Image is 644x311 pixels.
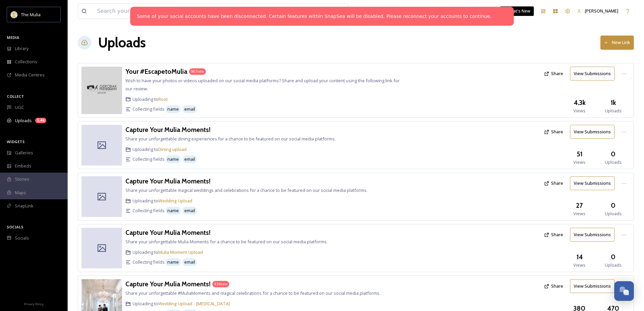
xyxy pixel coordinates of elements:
span: email [184,207,195,214]
a: View Submissions [570,176,618,190]
button: View Submissions [570,228,615,242]
span: [PERSON_NAME] [585,8,618,14]
span: Uploads [15,117,32,124]
span: email [184,156,195,162]
span: Share your unforgettable Mulia Moments for a chance to be featured on our social media platforms. [125,239,328,245]
span: Views [573,262,586,268]
span: COLLECT [7,94,24,99]
button: View Submissions [570,67,615,81]
a: Wedding Upload - [MEDICAL_DATA] [158,301,230,307]
span: name [167,156,179,162]
span: Embeds [15,163,31,169]
span: Media Centres [15,72,45,78]
span: name [167,259,179,265]
span: SOCIALS [7,224,23,229]
span: Socials [15,235,29,241]
h3: 51 [577,149,582,159]
span: Uploading to [133,198,192,204]
span: Uploads [605,262,622,268]
button: View Submissions [570,125,615,139]
span: name [167,207,179,214]
button: Share [541,67,567,80]
a: View Submissions [570,67,618,81]
img: mulia_logo.png [11,11,18,18]
img: stella_lisa_wijaya%2540yahoo.com-Family%2520at%2520The%2520Mulia%2520Bali.jpg [81,67,122,114]
h3: Capture Your Mulia Moments! [125,177,211,185]
div: 1.4k [35,118,46,123]
a: Dining upload [158,146,187,152]
a: [PERSON_NAME] [574,4,622,18]
a: Root [158,96,168,102]
a: Some of your social accounts have been disconnected. Certain features within SnapSea will be disa... [137,13,492,20]
div: 436 new [212,281,229,287]
input: Search your library [94,4,293,19]
span: The Mulia [21,12,41,18]
a: View all files [305,4,344,18]
span: email [184,106,195,112]
a: Privacy Policy [24,299,44,308]
a: Capture Your Mulia Moments! [125,176,211,186]
button: New Link [600,36,634,49]
button: View Submissions [570,279,615,293]
a: View Submissions [570,228,618,242]
span: Share your unforgettable #MuliaMoments and magical celebrations for a chance to be featured on ou... [125,290,380,296]
span: UGC [15,104,24,111]
span: MEDIA [7,35,19,40]
a: View Submissions [570,279,618,293]
span: Maps [15,190,26,196]
a: Wedding Upload [158,198,192,204]
span: Collecting fields [133,207,165,214]
span: Collections [15,59,37,65]
span: WIDGETS [7,139,25,144]
span: Share your unforgettable magical weddings and celebrations for a chance to be featured on our soc... [125,187,367,193]
a: Your #EscapetoMulia [125,67,187,76]
h3: 27 [576,201,583,210]
button: Share [541,228,567,241]
span: email [184,259,195,265]
h3: 0 [611,201,616,210]
button: Share [541,280,567,293]
button: View Submissions [570,176,615,190]
h3: 0 [611,149,616,159]
span: Collecting fields [133,259,165,265]
span: Views [573,210,586,217]
span: Uploading to [133,96,168,103]
span: Stories [15,176,29,182]
h3: Capture Your Mulia Moments! [125,126,211,134]
button: Share [541,177,567,190]
span: Views [573,159,586,165]
h3: Capture Your Mulia Moments! [125,280,211,288]
a: Capture Your Mulia Moments! [125,228,211,238]
a: What's New [500,6,534,16]
span: Uploading to [133,146,187,153]
a: Mulia Moment Upload [158,249,203,255]
h3: 4.3k [574,98,586,108]
span: Privacy Policy [24,302,44,306]
a: Uploads [98,32,146,53]
span: Galleries [15,150,33,156]
h3: 0 [611,252,616,262]
span: Collecting fields [133,106,165,112]
h3: Your #EscapetoMulia [125,67,187,75]
span: Uploads [605,108,622,114]
span: name [167,106,179,112]
div: 987 new [189,68,206,75]
button: Share [541,125,567,138]
span: Uploading to [133,301,230,307]
button: Open Chat [614,281,634,301]
span: Share your unforgettable dining experiences for a chance to be featured on our social media platf... [125,136,336,142]
span: Uploading to [133,249,203,256]
span: Wish to have your photos or videos uploaded on our social media platforms? Share and upload your ... [125,77,400,92]
h3: Capture Your Mulia Moments! [125,228,211,237]
h3: 1k [611,98,616,108]
a: Capture Your Mulia Moments! [125,125,211,135]
span: Uploads [605,159,622,165]
span: Collecting fields [133,156,165,162]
